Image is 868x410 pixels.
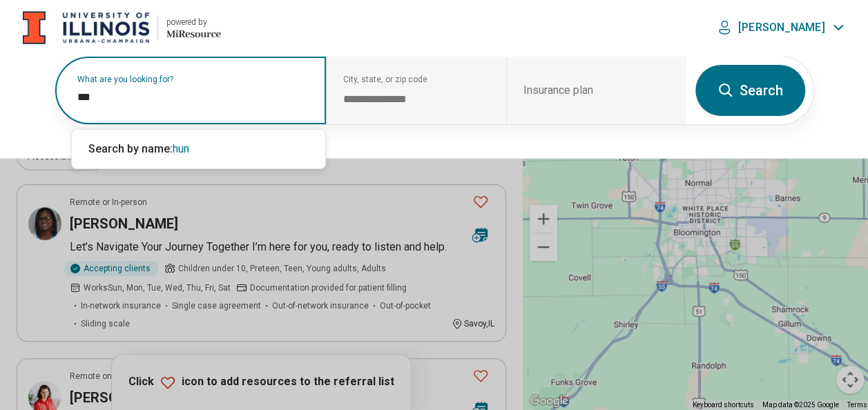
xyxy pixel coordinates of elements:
[23,11,149,44] img: University of Illinois at Urbana-Champaign
[738,21,824,35] p: [PERSON_NAME]
[695,65,805,116] button: Search
[88,142,173,155] span: Search by name:
[77,75,309,84] label: What are you looking for?
[173,142,189,155] span: hun
[72,130,325,168] div: Suggestions
[166,16,221,28] div: powered by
